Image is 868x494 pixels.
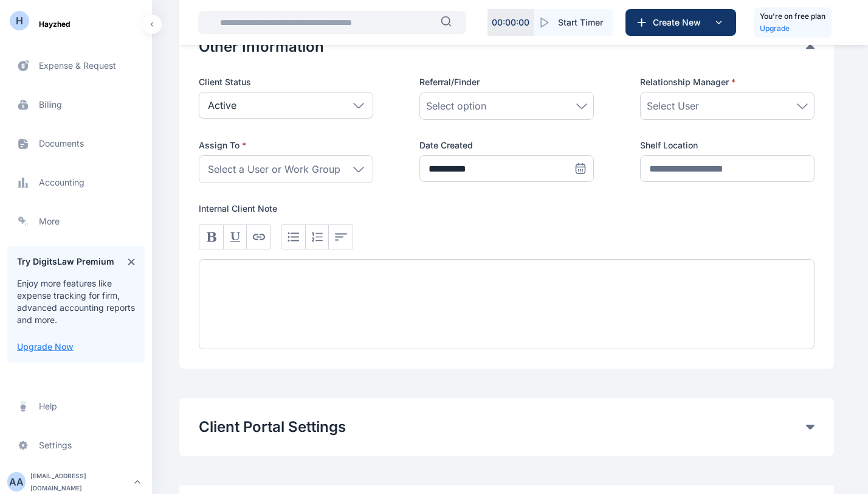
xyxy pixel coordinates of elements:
a: Upgrade Now [17,341,74,352]
a: Upgrade [760,23,825,35]
p: Enjoy more features like expense tracking for firm, advanced accounting reports and more. [17,277,135,326]
button: AA[EMAIL_ADDRESS][DOMAIN_NAME] [7,470,145,494]
span: Select option [426,99,486,113]
span: Start Timer [558,16,603,29]
p: 00 : 00 : 00 [492,16,529,29]
button: Create New [625,9,736,36]
span: Select User [647,99,699,113]
a: settings [7,431,145,460]
span: Select a User or Work Group [208,162,340,176]
h4: Try DigitsLaw Premium [17,256,114,268]
button: Upgrade Now [17,341,74,353]
a: help [7,392,145,421]
div: [EMAIL_ADDRESS][DOMAIN_NAME] [30,470,130,494]
div: Other Information [199,37,815,57]
p: Active [208,98,236,113]
button: AA [7,472,26,492]
a: accounting [7,168,145,197]
label: Client Status [199,76,373,88]
a: billing [7,90,145,119]
a: expense & request [7,51,145,80]
button: Client Portal Settings [199,417,806,437]
div: A A [7,475,26,489]
label: Shelf Location [640,139,815,151]
a: more [7,207,145,236]
div: Client Portal Settings [199,417,815,437]
label: Date Created [419,139,594,151]
button: Start Timer [534,9,613,36]
button: Other Information [199,37,806,57]
span: Create New [648,16,711,29]
span: Relationship Manager [640,76,735,88]
p: Internal Client Note [199,203,815,215]
span: hayzhed [39,18,71,30]
h5: You're on free plan [760,10,825,23]
a: documents [7,129,145,158]
button: H [10,15,29,34]
div: H [16,13,23,28]
p: Assign To [199,139,373,151]
span: Referral/Finder [419,76,480,88]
